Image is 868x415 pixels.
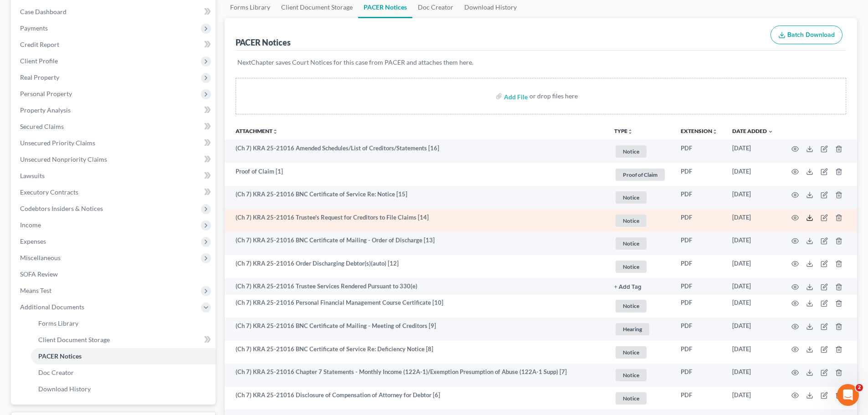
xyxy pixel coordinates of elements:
[616,346,647,359] span: Notice
[614,190,666,205] a: Notice
[673,318,725,341] td: PDF
[673,364,725,387] td: PDF
[20,221,41,229] span: Income
[20,106,71,114] span: Property Analysis
[614,144,666,159] a: Notice
[725,387,781,410] td: [DATE]
[20,172,45,179] span: Lawsuits
[614,345,666,360] a: Notice
[20,188,78,196] span: Executory Contracts
[673,209,725,232] td: PDF
[20,123,64,130] span: Secured Claims
[20,155,107,163] span: Unsecured Nonpriority Claims
[614,167,666,182] a: Proof of Claim
[225,140,607,163] td: (Ch 7) KRA 25-21016 Amended Schedules/List of Creditors/Statements [16]
[31,332,216,348] a: Client Document Storage
[38,369,74,376] span: Doc Creator
[616,392,647,405] span: Notice
[770,26,842,45] button: Batch Download
[13,102,216,118] a: Property Analysis
[225,318,607,341] td: (Ch 7) KRA 25-21016 BNC Certificate of Mailing - Meeting of Creditors [9]
[614,391,666,406] a: Notice
[616,215,647,227] span: Notice
[614,259,666,274] a: Notice
[725,341,781,364] td: [DATE]
[13,168,216,184] a: Lawsuits
[614,236,666,251] a: Notice
[712,129,718,134] i: unfold_more
[272,129,278,134] i: unfold_more
[529,92,578,101] div: or drop files here
[38,352,82,360] span: PACER Notices
[236,128,278,134] a: Attachmentunfold_more
[673,140,725,163] td: PDF
[673,232,725,256] td: PDF
[673,255,725,278] td: PDF
[627,129,633,134] i: unfold_more
[225,364,607,387] td: (Ch 7) KRA 25-21016 Chapter 7 Statements - Monthly Income (122A-1)/Exemption Presumption of Abuse...
[616,191,647,204] span: Notice
[725,140,781,163] td: [DATE]
[225,278,607,295] td: (Ch 7) KRA 25-21016 Trustee Services Rendered Pursuant to 330(e)
[616,300,647,312] span: Notice
[768,129,773,134] i: expand_more
[38,385,91,393] span: Download History
[13,4,216,20] a: Case Dashboard
[13,135,216,151] a: Unsecured Priority Claims
[616,237,647,250] span: Notice
[725,278,781,295] td: [DATE]
[20,24,48,32] span: Payments
[31,381,216,397] a: Download History
[616,169,665,181] span: Proof of Claim
[20,90,72,97] span: Personal Property
[725,209,781,232] td: [DATE]
[31,364,216,381] a: Doc Creator
[20,139,95,147] span: Unsecured Priority Claims
[225,295,607,318] td: (Ch 7) KRA 25-21016 Personal Financial Management Course Certificate [10]
[673,341,725,364] td: PDF
[20,205,103,212] span: Codebtors Insiders & Notices
[616,261,647,273] span: Notice
[236,37,291,48] div: PACER Notices
[725,318,781,341] td: [DATE]
[225,163,607,186] td: Proof of Claim [1]
[20,303,84,311] span: Additional Documents
[673,387,725,410] td: PDF
[673,186,725,209] td: PDF
[13,118,216,135] a: Secured Claims
[616,323,649,335] span: Hearing
[725,364,781,387] td: [DATE]
[20,254,61,261] span: Miscellaneous
[237,58,844,67] p: NextChapter saves Court Notices for this case from PACER and attaches them here.
[225,255,607,278] td: (Ch 7) KRA 25-21016 Order Discharging Debtor(s)(auto) [12]
[13,36,216,53] a: Credit Report
[20,8,67,15] span: Case Dashboard
[614,322,666,337] a: Hearing
[725,163,781,186] td: [DATE]
[225,209,607,232] td: (Ch 7) KRA 25-21016 Trustee's Request for Creditors to File Claims [14]
[20,73,59,81] span: Real Property
[616,369,647,381] span: Notice
[31,348,216,364] a: PACER Notices
[673,278,725,295] td: PDF
[20,287,51,294] span: Means Test
[13,151,216,168] a: Unsecured Nonpriority Claims
[673,295,725,318] td: PDF
[837,384,859,406] iframe: Intercom live chat
[13,266,216,282] a: SOFA Review
[725,255,781,278] td: [DATE]
[20,237,46,245] span: Expenses
[681,128,718,134] a: Extensionunfold_more
[732,128,773,134] a: Date Added expand_more
[225,387,607,410] td: (Ch 7) KRA 25-21016 Disclosure of Compensation of Attorney for Debtor [6]
[20,41,59,48] span: Credit Report
[614,213,666,228] a: Notice
[38,336,110,343] span: Client Document Storage
[225,341,607,364] td: (Ch 7) KRA 25-21016 BNC Certificate of Service Re: Deficiency Notice [8]
[856,384,863,391] span: 2
[38,319,78,327] span: Forms Library
[225,186,607,209] td: (Ch 7) KRA 25-21016 BNC Certificate of Service Re: Notice [15]
[20,57,58,65] span: Client Profile
[614,128,633,134] button: TYPEunfold_more
[614,282,666,291] a: + Add Tag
